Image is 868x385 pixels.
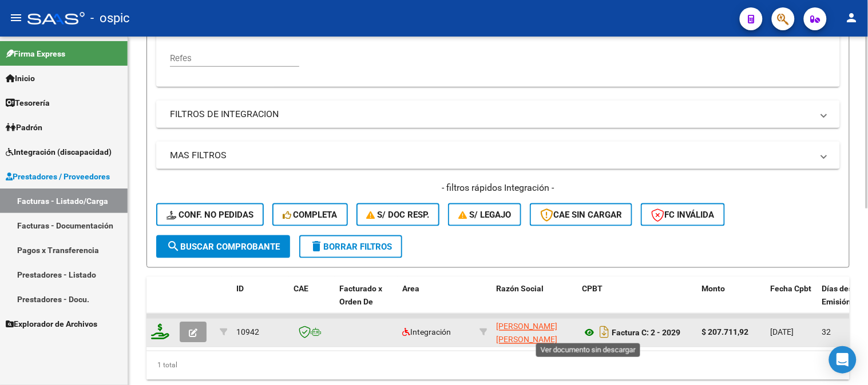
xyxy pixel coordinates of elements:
span: S/ Doc Resp. [367,210,430,220]
span: Area [402,284,419,294]
datatable-header-cell: CAE [289,277,335,327]
span: Completa [283,210,338,220]
span: Fecha Cpbt [771,284,812,294]
strong: $ 207.711,92 [702,328,749,337]
span: FC Inválida [651,210,715,220]
span: Conf. no pedidas [167,210,253,220]
span: Tesorería [6,97,50,109]
span: Integración (discapacidad) [6,146,112,158]
span: CAE SIN CARGAR [540,210,622,220]
datatable-header-cell: Facturado x Orden De [335,277,398,327]
datatable-header-cell: Monto [697,277,766,327]
datatable-header-cell: Fecha Cpbt [766,277,818,327]
span: ID [236,284,244,294]
span: S/ legajo [458,210,511,220]
mat-expansion-panel-header: FILTROS DE INTEGRACION [156,101,840,128]
span: Explorador de Archivos [6,318,97,330]
datatable-header-cell: ID [232,277,289,327]
mat-panel-title: MAS FILTROS [170,149,812,162]
span: [PERSON_NAME] [PERSON_NAME] [496,322,557,344]
div: 27144405639 [496,320,573,344]
datatable-header-cell: CPBT [577,277,697,327]
span: CAE [294,284,308,294]
h4: - filtros rápidos Integración - [156,182,840,194]
button: CAE SIN CARGAR [530,203,632,226]
mat-icon: delete [310,239,323,253]
mat-icon: menu [9,11,23,25]
button: Conf. no pedidas [156,203,264,226]
span: Buscar Comprobante [167,242,280,252]
span: Integración [402,328,451,337]
span: Prestadores / Proveedores [6,170,110,183]
datatable-header-cell: Area [398,277,475,327]
button: Completa [272,203,348,226]
span: 10942 [236,328,259,337]
div: Open Intercom Messenger [829,346,857,374]
button: S/ Doc Resp. [356,203,440,226]
span: 32 [822,328,831,337]
button: FC Inválida [641,203,725,226]
mat-expansion-panel-header: MAS FILTROS [156,142,840,169]
span: Padrón [6,121,42,134]
strong: Factura C: 2 - 2029 [612,328,680,338]
mat-panel-title: FILTROS DE INTEGRACION [170,108,812,121]
button: Borrar Filtros [299,235,402,258]
span: Firma Express [6,47,65,60]
div: 1 total [146,351,850,380]
span: Razón Social [496,284,544,294]
datatable-header-cell: Razón Social [492,277,577,327]
span: - ospic [90,6,130,31]
mat-icon: person [845,11,859,25]
span: Monto [702,284,726,294]
mat-icon: search [167,239,180,253]
span: Facturado x Orden De [339,284,382,307]
button: Buscar Comprobante [156,235,290,258]
span: CPBT [582,284,603,294]
span: [DATE] [771,328,794,337]
span: Días desde Emisión [822,284,862,307]
span: Inicio [6,72,35,85]
i: Descargar documento [597,323,612,342]
button: S/ legajo [448,203,521,226]
span: Borrar Filtros [310,242,392,252]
